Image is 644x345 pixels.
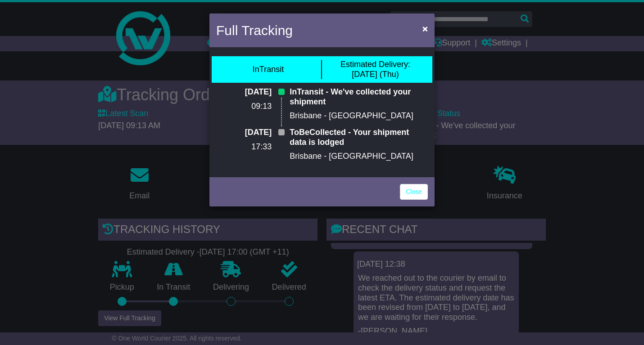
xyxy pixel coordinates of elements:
span: × [422,23,428,34]
p: Brisbane - [GEOGRAPHIC_DATA] [290,111,428,121]
p: 17:33 [216,142,272,152]
p: Brisbane - [GEOGRAPHIC_DATA] [290,152,428,161]
button: Close [418,19,432,38]
div: [DATE] (Thu) [340,60,410,79]
p: InTransit - We've collected your shipment [290,87,428,107]
a: Close [400,184,428,200]
p: 09:13 [216,102,272,112]
div: InTransit [253,65,284,75]
p: ToBeCollected - Your shipment data is lodged [290,128,428,147]
p: [DATE] [216,128,272,138]
p: [DATE] [216,87,272,97]
h4: Full Tracking [216,20,293,40]
span: Estimated Delivery: [340,60,410,69]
